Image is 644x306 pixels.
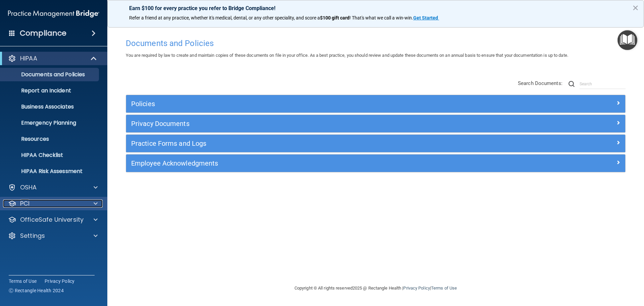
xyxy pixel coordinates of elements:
strong: Get Started [413,15,438,20]
p: PCI [20,200,30,208]
a: Terms of Use [9,278,37,285]
img: PMB logo [8,7,99,20]
h5: Policies [131,100,495,107]
a: Terms of Use [431,286,457,291]
a: Privacy Policy [403,286,430,291]
strong: $100 gift card [320,15,350,20]
span: You are required by law to create and maintain copies of these documents on file in your office. ... [126,53,568,58]
p: Settings [20,232,45,240]
span: Search Documents: [518,80,562,86]
a: Practice Forms and Logs [131,138,620,149]
p: Resources [4,136,96,142]
button: Close [632,2,639,13]
a: Settings [8,232,98,240]
p: Emergency Planning [4,120,96,126]
a: Employee Acknowledgments [131,158,620,169]
h4: Documents and Policies [126,39,626,48]
a: PCI [8,200,98,208]
div: Copyright © All rights reserved 2025 @ Rectangle Health | | [253,277,498,299]
span: ! That's what we call a win-win. [350,15,413,20]
a: OfficeSafe University [8,216,98,224]
img: ic-search.3b580494.png [569,81,575,87]
p: Business Associates [4,103,96,110]
input: Search [580,79,626,89]
h5: Practice Forms and Logs [131,140,495,147]
a: Policies [131,98,620,109]
h4: Compliance [20,29,66,38]
p: Report an Incident [4,87,96,94]
p: OfficeSafe University [20,216,84,224]
a: OSHA [8,183,98,191]
p: Earn $100 for every practice you refer to Bridge Compliance! [129,5,622,11]
p: HIPAA Checklist [4,152,96,159]
button: Open Resource Center [618,30,637,50]
a: Privacy Policy [45,278,75,285]
a: Get Started [413,15,439,20]
p: HIPAA [20,54,37,62]
h5: Employee Acknowledgments [131,160,495,167]
a: HIPAA [8,54,97,62]
span: Refer a friend at any practice, whether it's medical, dental, or any other speciality, and score a [129,15,320,20]
p: Documents and Policies [4,71,96,78]
h5: Privacy Documents [131,120,495,127]
p: OSHA [20,183,37,191]
p: HIPAA Risk Assessment [4,168,96,175]
a: Privacy Documents [131,118,620,129]
span: Ⓒ Rectangle Health 2024 [9,287,64,294]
